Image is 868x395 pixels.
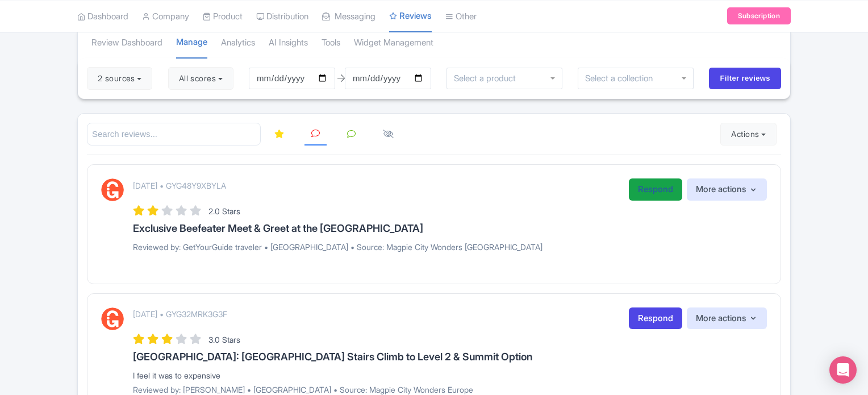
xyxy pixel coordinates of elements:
input: Filter reviews [709,68,781,89]
a: Dashboard [77,1,128,32]
a: Respond [629,178,682,201]
a: Review Dashboard [91,27,162,59]
button: 2 sources [87,67,152,90]
a: Messaging [322,1,375,32]
img: GetYourGuide Logo [101,307,124,330]
a: Tools [322,27,340,59]
span: 2.0 Stars [208,206,240,216]
input: Search reviews... [87,123,261,146]
a: Widget Management [354,27,433,59]
span: 3.0 Stars [208,335,240,344]
button: Actions [720,123,777,145]
input: Select a product [454,73,522,84]
a: Distribution [256,1,308,32]
a: Analytics [221,27,255,59]
a: Product [203,1,243,32]
a: Respond [629,307,682,330]
a: Company [142,1,189,32]
button: More actions [687,178,767,201]
a: Manage [176,27,207,59]
h3: Exclusive Beefeater Meet & Greet at the [GEOGRAPHIC_DATA] [133,223,767,234]
h3: [GEOGRAPHIC_DATA]: [GEOGRAPHIC_DATA] Stairs Climb to Level 2 & Summit Option [133,351,767,363]
input: Select a collection [585,73,661,84]
button: More actions [687,307,767,330]
p: [DATE] • GYG32MRK3G3F [133,308,227,320]
a: AI Insights [269,27,308,59]
p: Reviewed by: GetYourGuide traveler • [GEOGRAPHIC_DATA] • Source: Magpie City Wonders [GEOGRAPHIC_... [133,241,767,253]
button: All scores [168,67,233,90]
img: GetYourGuide Logo [101,178,124,201]
p: [DATE] • GYG48Y9XBYLA [133,180,226,192]
a: Subscription [727,7,791,24]
a: Other [445,1,477,32]
div: I feel it was to expensive [133,369,767,381]
div: Open Intercom Messenger [829,356,857,384]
